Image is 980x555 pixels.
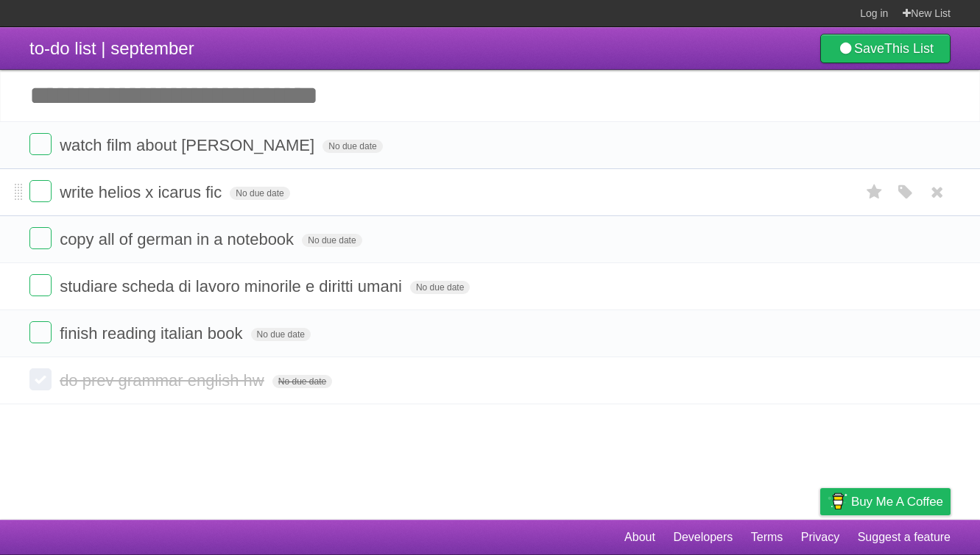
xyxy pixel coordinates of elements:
[60,136,318,154] span: watch film about [PERSON_NAME]
[302,234,362,247] span: No due date
[29,368,52,390] label: Done
[272,375,332,388] span: No due date
[29,274,52,296] label: Done
[29,133,52,155] label: Done
[29,321,52,343] label: Done
[60,324,246,343] span: finish reading italian book
[861,180,889,204] label: Star task
[884,41,934,56] b: This List
[410,281,470,294] span: No due date
[60,183,225,201] span: write helios x icarus fic
[230,187,289,200] span: No due date
[858,523,951,551] a: Suggest a feature
[673,523,733,551] a: Developers
[251,328,311,341] span: No due date
[851,489,943,515] span: Buy me a coffee
[60,371,268,390] span: do prev grammar english hw
[828,489,847,514] img: Buy me a coffee
[29,180,52,202] label: Done
[751,523,783,551] a: Terms
[801,523,839,551] a: Privacy
[820,488,951,515] a: Buy me a coffee
[29,227,52,249] label: Done
[29,38,194,58] span: to-do list | september
[60,230,297,248] span: copy all of german in a notebook
[820,34,951,63] a: SaveThis List
[60,277,406,296] span: studiare scheda di lavoro minorile e diritti umani
[322,140,382,153] span: No due date
[624,523,655,551] a: About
